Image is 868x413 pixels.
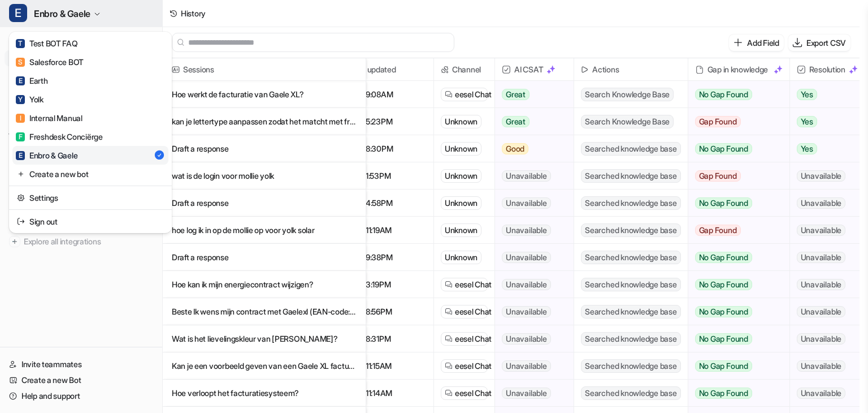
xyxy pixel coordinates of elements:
div: Yolk [16,93,44,105]
span: S [16,58,25,67]
div: Freshdesk Conciërge [16,131,103,143]
span: I [16,114,25,123]
div: Internal Manual [16,112,83,124]
span: E [16,76,25,85]
div: Test BOT FAQ [16,37,78,49]
a: Sign out [12,212,168,231]
span: T [16,39,25,48]
span: E [16,151,25,160]
span: Y [16,95,25,104]
div: Earth [16,75,48,87]
img: reset [17,168,25,180]
a: Create a new bot [12,165,168,183]
img: reset [17,216,25,227]
img: reset [17,192,25,204]
div: Enbro & Gaele [16,149,77,161]
span: F [16,132,25,141]
div: Salesforce BOT [16,56,84,68]
span: Enbro & Gaele [34,6,90,21]
a: Settings [12,188,168,207]
div: EEnbro & Gaele [9,32,172,233]
span: E [9,4,27,22]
